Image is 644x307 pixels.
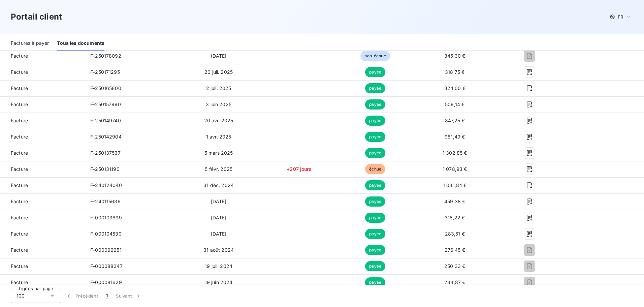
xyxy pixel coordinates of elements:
span: F-250149740 [90,118,121,123]
span: payée [365,213,385,223]
span: 3 juin 2025 [206,101,231,107]
span: F-000081629 [90,279,122,285]
span: payée [365,245,385,255]
span: payée [365,67,385,77]
span: 318,75 € [445,69,464,75]
span: payée [365,180,385,190]
span: F-250131190 [90,166,120,172]
span: 318,22 € [445,215,465,220]
span: Facture [5,101,79,108]
span: Facture [5,214,79,221]
span: Facture [5,263,79,270]
span: 1 302,85 € [443,150,467,156]
span: échue [365,164,385,174]
span: 250,33 € [444,263,465,269]
span: 19 juil. 2024 [205,263,232,269]
span: 5 mars 2025 [204,150,233,156]
span: [DATE] [211,53,227,59]
span: F-250178092 [90,53,121,59]
span: 1 078,93 € [443,166,467,172]
span: payée [365,261,385,271]
span: F-250142904 [90,134,122,140]
span: 5 févr. 2025 [205,166,232,172]
span: 31 déc. 2024 [203,182,234,188]
span: F-250137537 [90,150,121,156]
span: FR [618,14,623,20]
span: Facture [5,53,79,59]
span: Facture [5,247,79,253]
span: +207 jours [287,166,312,172]
span: Facture [5,182,79,189]
span: F-250157990 [90,101,121,107]
span: payée [365,148,385,158]
span: F-000109899 [90,215,122,220]
span: 1 avr. 2025 [206,134,231,140]
span: Facture [5,166,79,173]
h3: Portail client [11,11,62,23]
span: 2 juil. 2025 [206,85,231,91]
span: 509,14 € [445,101,464,107]
span: 31 août 2024 [203,247,234,253]
span: 20 avr. 2025 [204,118,233,123]
span: 847,25 € [445,118,465,123]
span: F-000096651 [90,247,122,253]
span: 345,30 € [444,53,465,59]
span: 233,87 € [444,279,465,285]
span: payée [365,132,385,142]
span: payée [365,116,385,126]
span: Facture [5,150,79,156]
span: F-240124040 [90,182,122,188]
span: 459,38 € [444,198,465,204]
span: payée [365,99,385,110]
span: payée [365,83,385,93]
span: non-échue [360,51,390,61]
span: F-250171295 [90,69,120,75]
span: F-000104530 [90,231,122,237]
span: F-000088247 [90,263,123,269]
span: 1 031,84 € [443,182,467,188]
span: Facture [5,69,79,75]
span: Facture [5,117,79,124]
span: payée [365,277,385,287]
span: 19 juin 2024 [205,279,233,285]
span: payée [365,229,385,239]
span: Facture [5,133,79,140]
button: Précédent [61,289,102,303]
span: 276,45 € [445,247,465,253]
span: Facture [5,279,79,286]
button: 1 [102,289,112,303]
div: Factures à payer [11,36,49,51]
button: Suivant [112,289,146,303]
span: Facture [5,198,79,205]
div: Tous les documents [57,36,104,51]
span: Facture [5,85,79,92]
span: 1 [106,293,108,299]
span: 100 [17,293,25,299]
span: [DATE] [211,215,227,220]
span: payée [365,196,385,207]
span: F-250165800 [90,85,121,91]
span: [DATE] [211,231,227,237]
span: 283,51 € [445,231,465,237]
span: 20 juil. 2025 [204,69,233,75]
span: Facture [5,231,79,237]
span: [DATE] [211,198,227,204]
span: 981,49 € [445,134,465,140]
span: 324,00 € [444,85,465,91]
span: F-240115636 [90,198,121,204]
